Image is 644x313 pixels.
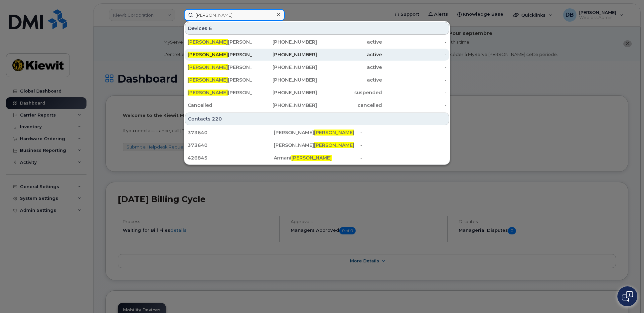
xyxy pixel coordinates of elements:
div: Cancelled [188,102,252,109]
span: [PERSON_NAME] [188,64,228,70]
a: [PERSON_NAME][PERSON_NAME][PHONE_NUMBER]active- [185,49,449,61]
a: Cancelled[PHONE_NUMBER]cancelled- [185,99,449,111]
span: [PERSON_NAME] [188,77,228,83]
div: [PHONE_NUMBER] [252,89,317,96]
div: [PHONE_NUMBER] [252,102,317,109]
div: Devices [185,22,449,35]
div: 373640 [188,142,274,149]
div: - [382,102,447,109]
span: [PERSON_NAME] [314,142,354,148]
div: - [360,129,446,136]
div: - [360,142,446,149]
span: 6 [209,25,212,32]
span: [PERSON_NAME] [188,52,228,58]
div: - [360,155,446,161]
a: [PERSON_NAME][PERSON_NAME][PHONE_NUMBER]active- [185,61,449,73]
div: [PERSON_NAME] [188,77,252,83]
div: Contacts [185,113,449,125]
div: [PHONE_NUMBER] [252,64,317,71]
div: [PHONE_NUMBER] [252,39,317,45]
div: cancelled [317,102,382,109]
div: [PERSON_NAME] [188,89,252,96]
div: active [317,39,382,45]
span: 220 [212,116,222,122]
a: 373640[PERSON_NAME][PERSON_NAME]- [185,127,449,139]
a: 373640[PERSON_NAME][PERSON_NAME]- [185,139,449,151]
div: suspended [317,89,382,96]
div: 426845 [188,155,274,161]
span: [PERSON_NAME] [314,130,354,136]
div: [PERSON_NAME] [274,142,360,149]
div: - [382,89,447,96]
div: active [317,51,382,58]
span: [PERSON_NAME] [188,39,228,45]
div: - [382,77,447,83]
div: - [382,39,447,45]
div: 373640 [188,129,274,136]
div: - [382,51,447,58]
div: active [317,64,382,71]
div: [PERSON_NAME] [188,39,252,45]
img: Open chat [622,291,633,302]
span: [PERSON_NAME] [291,155,332,161]
a: [PERSON_NAME][PERSON_NAME][PHONE_NUMBER]suspended- [185,87,449,99]
div: [PERSON_NAME] [188,64,252,71]
div: [PHONE_NUMBER] [252,51,317,58]
div: active [317,77,382,83]
div: Armani [274,155,360,161]
div: [PHONE_NUMBER] [252,77,317,83]
span: [PERSON_NAME] [188,90,228,96]
a: [PERSON_NAME][PERSON_NAME][PHONE_NUMBER]active- [185,36,449,48]
a: 426845Armani[PERSON_NAME]- [185,152,449,164]
div: [PERSON_NAME] [274,129,360,136]
div: [PERSON_NAME] [188,51,252,58]
div: - [382,64,447,71]
a: [PERSON_NAME][PERSON_NAME][PHONE_NUMBER]active- [185,74,449,86]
